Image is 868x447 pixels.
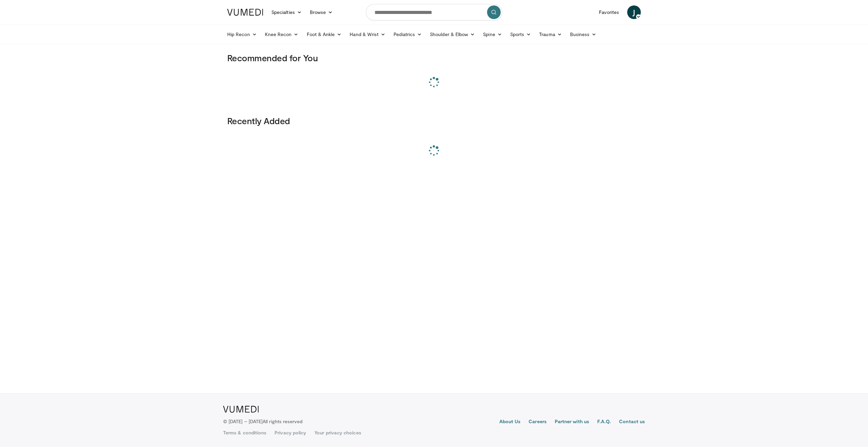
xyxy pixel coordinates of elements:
a: Shoulder & Elbow [426,28,479,41]
input: Search topics, interventions [366,4,502,20]
a: Business [566,28,601,41]
h3: Recommended for You [227,52,641,63]
a: Spine [479,28,506,41]
a: Foot & Ankle [303,28,346,41]
p: © [DATE] – [DATE] [223,418,303,425]
a: Privacy policy [274,429,306,436]
a: Knee Recon [261,28,303,41]
a: Trauma [535,28,566,41]
a: Browse [306,5,337,19]
a: Careers [529,418,547,426]
a: F.A.Q. [597,418,611,426]
h3: Recently Added [227,115,641,126]
a: Terms & conditions [223,429,266,436]
a: Favorites [595,5,623,19]
a: J [627,5,641,19]
a: Hip Recon [223,28,261,41]
a: Hand & Wrist [346,28,389,41]
span: All rights reserved [263,418,302,424]
img: VuMedi Logo [223,406,259,413]
a: Pediatrics [389,28,426,41]
a: Sports [506,28,535,41]
a: Specialties [267,5,306,19]
a: Your privacy choices [314,429,361,436]
a: Contact us [619,418,645,426]
a: About Us [499,418,521,426]
img: VuMedi Logo [227,9,263,16]
a: Partner with us [555,418,589,426]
